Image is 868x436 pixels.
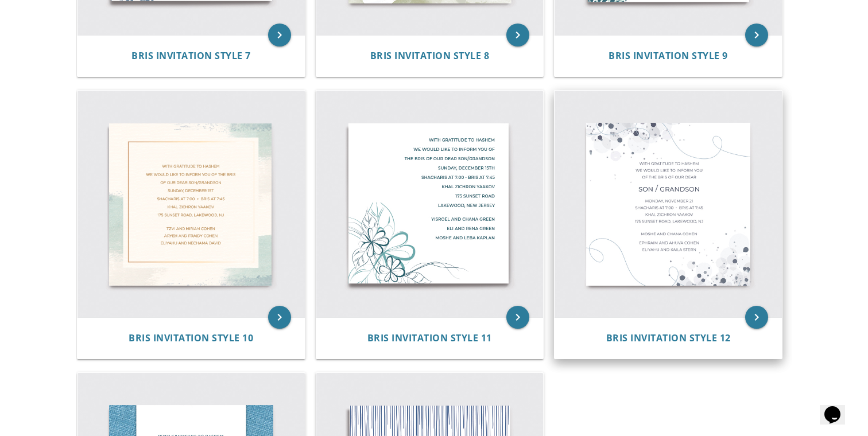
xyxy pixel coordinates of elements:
a: keyboard_arrow_right [268,24,291,46]
span: Bris Invitation Style 11 [367,332,492,344]
a: keyboard_arrow_right [506,24,529,46]
a: keyboard_arrow_right [745,24,768,46]
iframe: chat widget [820,390,857,425]
a: keyboard_arrow_right [745,306,768,329]
a: keyboard_arrow_right [268,306,291,329]
a: Bris Invitation Style 10 [129,333,253,344]
span: Bris Invitation Style 10 [129,332,253,344]
a: Bris Invitation Style 7 [131,50,251,61]
span: Bris Invitation Style 9 [609,49,728,62]
span: Bris Invitation Style 8 [370,49,490,62]
a: Bris Invitation Style 8 [370,50,490,61]
a: Bris Invitation Style 11 [367,333,492,344]
img: Bris Invitation Style 12 [555,91,782,318]
a: keyboard_arrow_right [506,306,529,329]
span: Bris Invitation Style 12 [606,332,731,344]
span: Bris Invitation Style 7 [131,49,251,62]
img: Bris Invitation Style 11 [316,91,544,318]
a: Bris Invitation Style 12 [606,333,731,344]
img: Bris Invitation Style 10 [77,91,305,318]
a: Bris Invitation Style 9 [609,50,728,61]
